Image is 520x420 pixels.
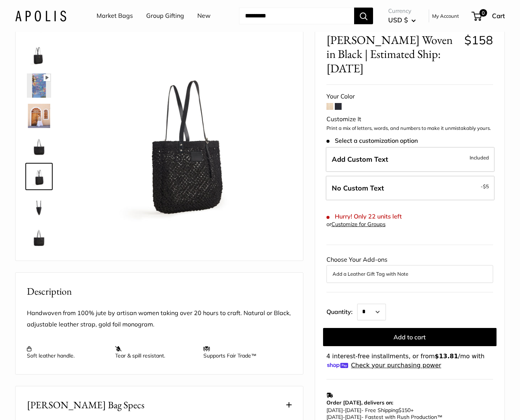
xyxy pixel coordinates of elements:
span: $158 [464,33,493,47]
img: Mercado Woven in Black | Estimated Ship: Oct. 19th [27,104,51,128]
label: Quantity: [326,301,357,320]
p: Tear & spill resistant. [115,345,196,359]
button: Add a Leather Gift Tag with Note [333,269,487,278]
p: Soft leather handle. [27,345,108,359]
span: Add Custom Text [332,155,388,164]
button: USD $ [388,14,416,26]
span: Cart [492,12,505,20]
button: Add to cart [323,328,497,346]
a: Mercado Woven in Black | Estimated Ship: Oct. 19th [25,163,53,190]
span: [DATE] [326,407,343,414]
p: Print a mix of letters, words, and numbers to make it unmistakably yours. [326,125,493,132]
a: Mercado Woven in Black | Estimated Ship: Oct. 19th [25,223,53,251]
span: USD $ [388,16,408,24]
a: Mercado Woven in Black | Estimated Ship: Oct. 19th [25,42,53,69]
div: Choose Your Add-ons [326,254,493,283]
label: Leave Blank [326,176,495,201]
a: Group Gifting [146,10,184,22]
span: $5 [483,183,489,189]
span: [DATE] [345,407,361,414]
a: New [197,10,211,22]
span: [PERSON_NAME] Bag Specs [27,398,144,412]
span: [PERSON_NAME] Woven in Black | Estimated Ship: [DATE] [326,33,459,75]
span: - [481,182,489,191]
label: Add Custom Text [326,147,495,172]
img: Mercado Woven in Black | Estimated Ship: Oct. 19th [27,225,51,249]
div: Your Color [326,91,493,102]
a: Mercado Woven in Black | Estimated Ship: Oct. 19th [25,193,53,220]
button: Search [354,8,373,24]
span: Included [470,153,489,162]
img: Mercado Woven in Black | Estimated Ship: Oct. 19th [76,31,292,247]
img: Mercado Woven in Black | Estimated Ship: Oct. 19th [27,134,51,158]
input: Search... [239,8,354,24]
span: No Custom Text [332,184,384,192]
img: Apolis [15,10,66,21]
span: - [343,407,345,414]
a: Market Bags [97,10,133,22]
span: Select a customization option [326,137,418,144]
a: Customize for Groups [331,221,386,228]
p: Supports Fair Trade™ [203,345,284,359]
a: Mercado Woven in Black | Estimated Ship: Oct. 19th [25,133,53,160]
img: Mercado Woven in Black | Estimated Ship: Oct. 19th [27,43,51,67]
a: My Account [432,11,459,20]
img: Mercado Woven in Black | Estimated Ship: Oct. 19th [27,195,51,219]
h2: Description [27,284,292,299]
span: $150 [398,407,411,414]
span: 0 [479,9,487,17]
a: Mercado Woven in Black | Estimated Ship: Oct. 19th [25,72,53,99]
a: 0 Cart [472,10,505,22]
div: or [326,219,386,230]
div: Customize It [326,114,493,125]
a: Mercado Woven in Black | Estimated Ship: Oct. 19th [25,102,53,130]
img: Mercado Woven in Black | Estimated Ship: Oct. 19th [27,164,51,189]
span: Handwoven from 100% jute by artisan women taking over 20 hours to craft. Natural or Black, adjust... [27,309,291,328]
span: Currency [388,6,416,16]
span: Hurry! Only 22 units left [326,213,402,220]
strong: Order [DATE], delivers on: [326,399,393,406]
img: Mercado Woven in Black | Estimated Ship: Oct. 19th [27,73,51,98]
